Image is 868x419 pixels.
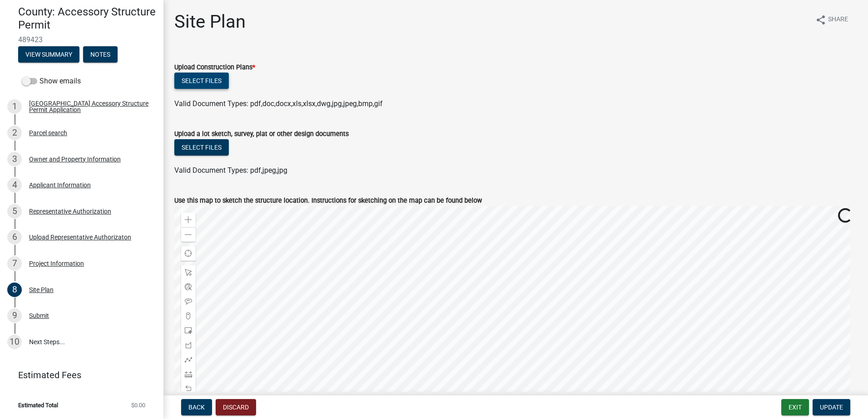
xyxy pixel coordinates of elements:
div: Project Information [29,260,84,267]
button: Notes [83,46,118,63]
div: Zoom in [181,213,196,227]
div: Site Plan [29,287,54,293]
span: Estimated Total [18,402,58,408]
div: Representative Authorization [29,208,111,214]
div: Find my location [181,246,196,261]
button: Select files [174,139,229,156]
span: Share [828,15,848,25]
div: 7 [7,256,22,271]
div: Owner and Property Information [29,156,121,162]
button: View Summary [18,46,79,63]
div: 10 [7,335,22,349]
div: 4 [7,178,22,192]
div: 5 [7,204,22,219]
div: Submit [29,312,49,319]
div: 9 [7,308,22,323]
div: 6 [7,230,22,244]
span: $0.00 [131,402,145,408]
div: 2 [7,126,22,140]
label: Upload a lot sketch, survey, plat or other design documents [174,131,349,137]
div: 8 [7,283,22,297]
i: share [815,15,826,25]
a: Estimated Fees [7,366,149,384]
div: [GEOGRAPHIC_DATA] Accessory Structure Permit Application [29,100,149,113]
button: Select files [174,73,229,89]
h4: County: Accessory Structure Permit [18,5,156,32]
label: Use this map to sketch the structure location. Instructions for sketching on the map can be found... [174,198,482,204]
div: Parcel search [29,130,67,136]
span: Valid Document Types: pdf,jpeg,jpg [174,166,287,175]
div: Zoom out [181,227,196,242]
label: Upload Construction Plans [174,64,255,71]
span: Back [188,404,205,411]
h1: Site Plan [174,11,246,33]
button: Discard [216,399,256,415]
div: 1 [7,99,22,114]
div: 3 [7,152,22,166]
button: shareShare [808,11,855,29]
span: 489423 [18,35,145,44]
label: Show emails [22,76,81,87]
button: Exit [781,399,809,415]
button: Update [813,399,850,415]
span: Valid Document Types: pdf,doc,docx,xls,xlsx,dwg,jpg,jpeg,bmp,gif [174,99,383,108]
span: Update [820,404,843,411]
wm-modal-confirm: Summary [18,51,79,58]
div: Applicant Information [29,182,91,188]
wm-modal-confirm: Notes [83,51,118,58]
div: Upload Representative Authorizaton [29,234,131,240]
button: Back [181,399,212,415]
